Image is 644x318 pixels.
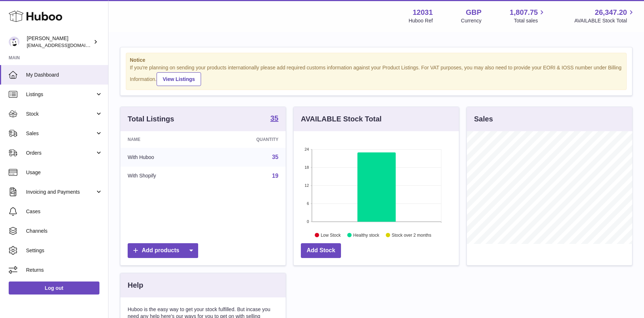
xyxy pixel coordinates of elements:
text: 24 [304,147,309,151]
div: Currency [461,17,482,24]
a: 26,347.20 AVAILABLE Stock Total [574,8,635,24]
td: With Huboo [120,148,209,167]
span: Total sales [514,17,546,24]
img: admin@makewellforyou.com [9,36,20,47]
text: 12 [304,183,309,188]
span: Cases [26,208,103,215]
span: Orders [26,150,95,156]
strong: GBP [466,8,481,17]
span: [EMAIL_ADDRESS][DOMAIN_NAME] [27,42,106,48]
text: Healthy stock [353,232,380,237]
strong: 12031 [413,8,433,17]
span: 26,347.20 [595,8,627,17]
span: Invoicing and Payments [26,189,95,195]
h3: Total Listings [128,114,174,124]
th: Quantity [209,131,286,148]
a: 1,807.75 Total sales [510,8,546,24]
text: Low Stock [321,232,341,237]
a: Add products [128,243,198,258]
strong: 35 [270,115,278,122]
h3: Help [128,280,143,290]
span: Listings [26,91,95,98]
div: If you're planning on sending your products internationally please add required customs informati... [130,64,623,86]
a: 19 [272,173,278,179]
text: 0 [307,219,309,224]
span: My Dashboard [26,72,103,78]
a: 35 [270,115,278,123]
th: Name [120,131,209,148]
text: 18 [304,165,309,169]
div: Huboo Ref [409,17,433,24]
h3: Sales [474,114,493,124]
h3: AVAILABLE Stock Total [301,114,381,124]
span: Usage [26,169,103,176]
div: [PERSON_NAME] [27,35,92,49]
span: Sales [26,130,95,137]
a: 35 [272,154,278,160]
span: 1,807.75 [510,8,538,17]
a: Log out [9,282,99,295]
span: AVAILABLE Stock Total [574,17,635,24]
span: Stock [26,111,95,117]
text: 6 [307,201,309,206]
span: Settings [26,247,103,254]
span: Channels [26,228,103,235]
span: Returns [26,267,103,274]
text: Stock over 2 months [392,232,431,237]
td: With Shopify [120,167,209,185]
strong: Notice [130,57,623,64]
a: Add Stock [301,243,341,258]
a: View Listings [157,72,201,86]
